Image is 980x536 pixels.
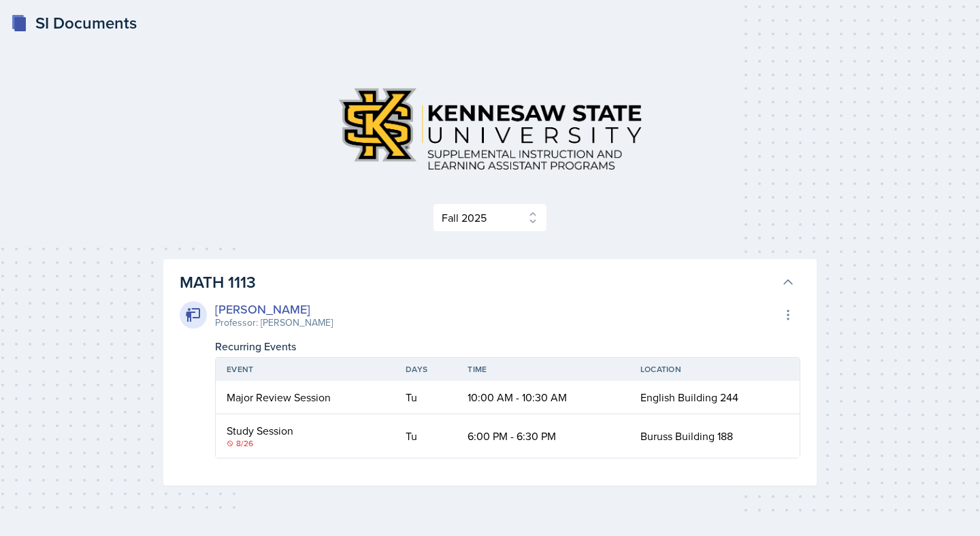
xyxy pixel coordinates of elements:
th: Time [457,358,629,381]
div: Professor: [PERSON_NAME] [215,316,333,330]
th: Days [395,358,457,381]
div: Major Review Session [227,389,384,405]
div: Recurring Events [215,338,800,354]
button: MATH 1113 [177,267,798,297]
td: 6:00 PM - 6:30 PM [457,414,629,458]
span: Buruss Building 188 [640,429,733,443]
a: SI Documents [11,11,137,35]
div: [PERSON_NAME] [215,300,333,318]
div: Study Session [227,422,384,439]
th: Location [630,358,800,381]
div: 8/26 [227,437,384,450]
td: Tu [395,414,457,458]
th: Event [216,358,395,381]
img: Kennesaw State University [327,76,653,182]
h3: MATH 1113 [180,270,776,295]
td: Tu [395,381,457,414]
span: English Building 244 [640,390,738,405]
td: 10:00 AM - 10:30 AM [457,381,629,414]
